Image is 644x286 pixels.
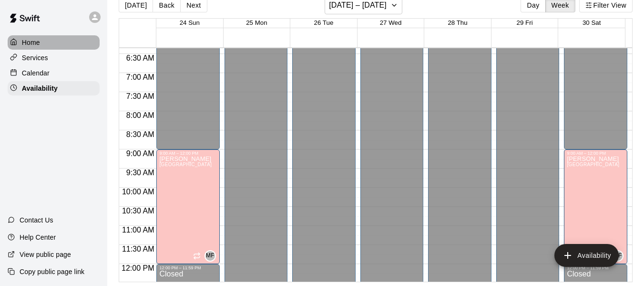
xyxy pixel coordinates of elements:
button: 27 Wed [380,19,402,26]
span: 6:30 AM [124,54,157,62]
span: 7:00 AM [124,73,157,81]
button: 26 Tue [314,19,334,26]
span: 8:30 AM [124,130,157,138]
span: 11:00 AM [120,226,157,234]
p: View public page [20,250,71,259]
span: 9:30 AM [124,169,157,177]
span: 12:00 PM [119,264,156,272]
span: 10:30 AM [120,207,157,215]
a: Home [8,35,100,50]
p: Home [22,38,40,47]
span: 11:30 AM [120,245,157,253]
span: [GEOGRAPHIC_DATA] [159,162,212,167]
p: Availability [22,84,58,93]
div: 12:00 PM – 11:59 PM [567,265,624,270]
p: Calendar [22,68,50,78]
span: 10:00 AM [120,188,157,196]
span: Recurring availability [193,252,201,260]
p: Contact Us [20,215,53,225]
button: 24 Sun [180,19,200,26]
div: 12:00 PM – 11:59 PM [159,265,217,270]
div: 9:00 AM – 12:00 PM: Available [156,149,220,264]
p: Copy public page link [20,267,84,276]
a: Services [8,51,100,65]
button: 25 Mon [246,19,267,26]
span: [GEOGRAPHIC_DATA] [567,162,619,167]
span: MF [206,251,215,261]
a: Calendar [8,66,100,80]
button: 30 Sat [583,19,601,26]
div: 9:00 AM – 12:00 PM [159,151,217,156]
button: add [554,244,619,267]
div: Matt Field [204,250,216,262]
div: 9:00 AM – 12:00 PM: Available [564,149,627,264]
div: 9:00 AM – 12:00 PM [567,151,624,156]
span: 9:00 AM [124,149,157,158]
a: Availability [8,81,100,95]
button: 28 Thu [448,19,467,26]
p: Help Center [20,233,56,242]
p: Services [22,53,48,63]
span: 7:30 AM [124,92,157,100]
span: 8:00 AM [124,111,157,119]
button: 29 Fri [517,19,533,26]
